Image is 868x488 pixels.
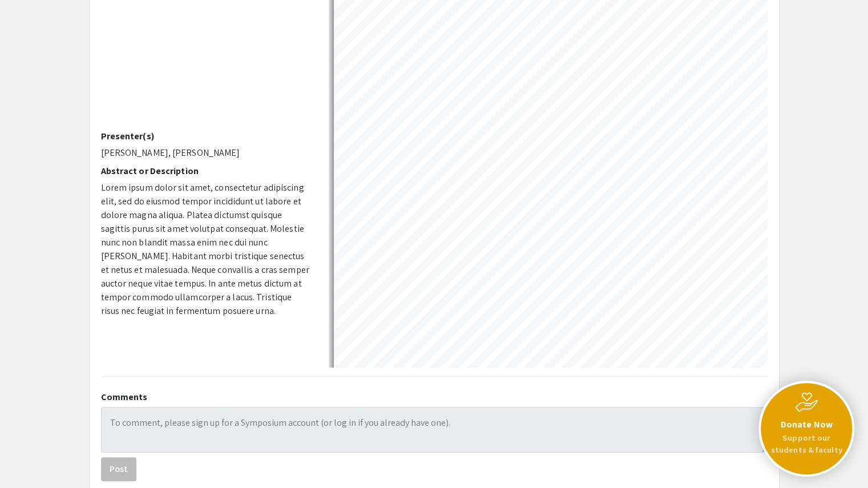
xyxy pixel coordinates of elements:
strong: Donate Now [781,418,833,431]
button: Post [101,457,136,481]
img: Care image [795,392,818,412]
h2: Presenter(s) [101,131,312,142]
iframe: Chat [9,437,49,479]
p: Lorem ipsum dolor sit amet, consectetur adipiscing elit, sed do eiusmod tempor incididunt ut labo... [101,181,312,318]
p: [PERSON_NAME], [PERSON_NAME] [101,146,312,160]
h2: Abstract or Description [101,166,312,176]
p: Support our students & faculty [765,431,847,456]
h2: Comments [101,392,768,402]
